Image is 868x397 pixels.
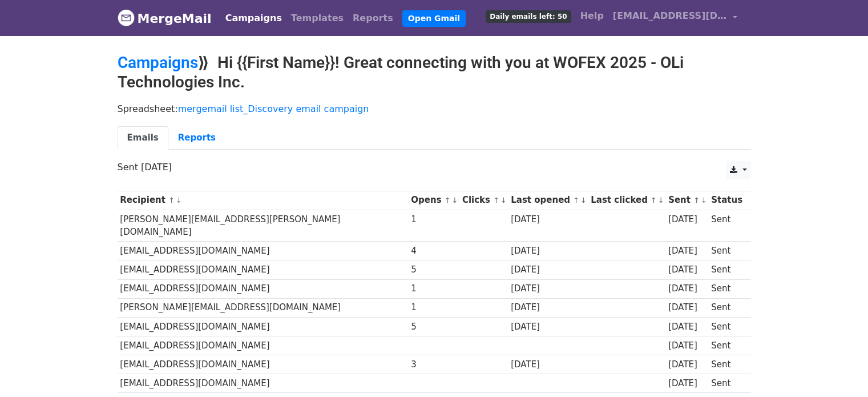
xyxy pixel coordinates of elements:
[118,103,751,115] p: Spreadsheet:
[576,5,608,27] a: Help
[613,9,727,23] span: [EMAIL_ADDRESS][DOMAIN_NAME]
[178,103,369,114] a: mergemail list_Discovery email campaign
[118,53,198,72] a: Campaigns
[668,244,706,258] div: [DATE]
[693,196,700,204] a: ↑
[511,320,585,334] div: [DATE]
[118,374,409,393] td: [EMAIL_ADDRESS][DOMAIN_NAME]
[118,191,409,210] th: Recipient
[118,279,409,298] td: [EMAIL_ADDRESS][DOMAIN_NAME]
[708,298,745,317] td: Sent
[168,126,225,150] a: Reports
[701,196,707,204] a: ↓
[508,191,588,210] th: Last opened
[708,374,745,393] td: Sent
[511,263,585,276] div: [DATE]
[708,317,745,336] td: Sent
[708,279,745,298] td: Sent
[708,191,745,210] th: Status
[486,10,571,23] span: Daily emails left: 50
[452,196,458,204] a: ↓
[118,242,409,260] td: [EMAIL_ADDRESS][DOMAIN_NAME]
[668,263,706,276] div: [DATE]
[651,196,657,204] a: ↑
[118,298,409,317] td: [PERSON_NAME][EMAIL_ADDRESS][DOMAIN_NAME]
[411,244,457,258] div: 4
[511,301,585,314] div: [DATE]
[411,320,457,334] div: 5
[668,358,706,371] div: [DATE]
[286,7,348,30] a: Templates
[511,244,585,258] div: [DATE]
[511,213,585,226] div: [DATE]
[118,126,168,150] a: Emails
[668,213,706,226] div: [DATE]
[668,301,706,314] div: [DATE]
[588,191,666,210] th: Last clicked
[580,196,587,204] a: ↓
[708,242,745,260] td: Sent
[493,196,499,204] a: ↑
[500,196,507,204] a: ↓
[411,301,457,314] div: 1
[481,5,575,27] a: Daily emails left: 50
[668,282,706,295] div: [DATE]
[402,10,466,27] a: Open Gmail
[118,9,135,26] img: MergeMail logo
[511,358,585,371] div: [DATE]
[118,210,409,242] td: [PERSON_NAME][EMAIL_ADDRESS][PERSON_NAME][DOMAIN_NAME]
[668,320,706,334] div: [DATE]
[708,355,745,374] td: Sent
[118,336,409,355] td: [EMAIL_ADDRESS][DOMAIN_NAME]
[168,196,175,204] a: ↑
[668,339,706,352] div: [DATE]
[658,196,664,204] a: ↓
[708,336,745,355] td: Sent
[459,191,508,210] th: Clicks
[348,7,398,30] a: Reports
[118,161,751,173] p: Sent [DATE]
[708,210,745,242] td: Sent
[511,282,585,295] div: [DATE]
[221,7,286,30] a: Campaigns
[118,6,212,30] a: MergeMail
[118,355,409,374] td: [EMAIL_ADDRESS][DOMAIN_NAME]
[708,260,745,279] td: Sent
[411,282,457,295] div: 1
[573,196,579,204] a: ↑
[411,358,457,371] div: 3
[445,196,451,204] a: ↑
[411,213,457,226] div: 1
[608,5,742,31] a: [EMAIL_ADDRESS][DOMAIN_NAME]
[668,377,706,390] div: [DATE]
[176,196,182,204] a: ↓
[118,317,409,336] td: [EMAIL_ADDRESS][DOMAIN_NAME]
[118,260,409,279] td: [EMAIL_ADDRESS][DOMAIN_NAME]
[118,53,751,91] h2: ⟫ Hi {{First Name}}! Great connecting with you at WOFEX 2025 - OLi Technologies Inc.
[411,263,457,276] div: 5
[665,191,708,210] th: Sent
[409,191,460,210] th: Opens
